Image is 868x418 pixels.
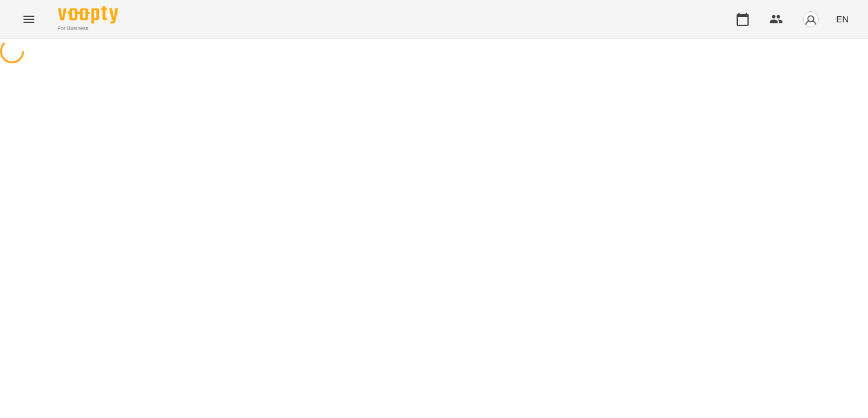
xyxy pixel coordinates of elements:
[14,5,43,34] button: Menu
[802,11,819,28] img: avatar_s.png
[58,6,118,24] img: Voopty Logo
[836,13,849,25] span: EN
[831,8,854,30] button: EN
[58,25,118,33] span: For Business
